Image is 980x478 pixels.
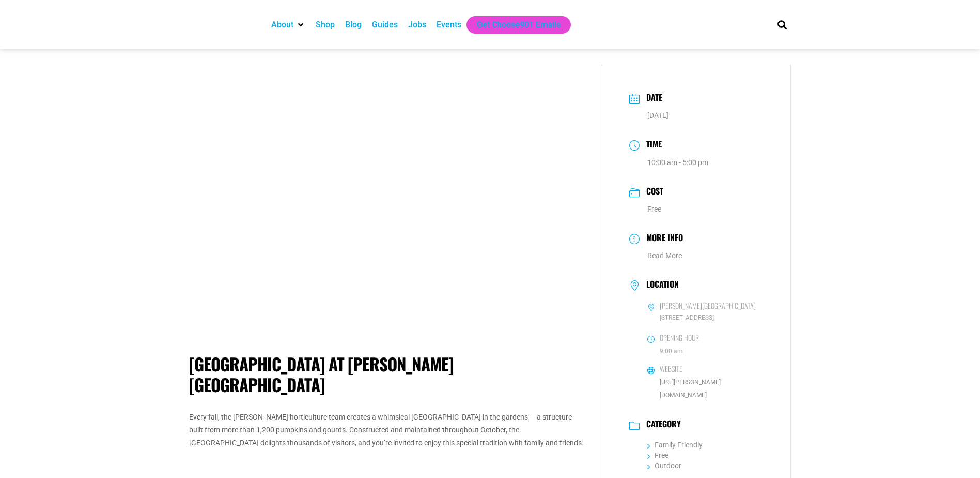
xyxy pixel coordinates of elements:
[647,345,699,358] span: 9:00 am
[641,138,662,153] h3: Time
[641,91,662,106] h3: Date
[629,203,763,216] dd: Free
[641,185,663,200] h3: Cost
[647,451,668,459] a: Free
[372,19,398,31] a: Guides
[641,419,681,431] h3: Category
[647,461,681,470] a: Outdoor
[437,19,461,31] a: Events
[266,16,310,34] div: About
[641,231,683,246] h3: More Info
[271,19,293,31] a: About
[647,313,763,323] span: [STREET_ADDRESS]
[647,251,682,260] a: Read More
[660,379,721,399] a: [URL][PERSON_NAME][DOMAIN_NAME]
[647,441,703,449] a: Family Friendly
[647,158,708,167] abbr: 10:00 am - 5:00 pm
[660,301,756,310] h6: [PERSON_NAME][GEOGRAPHIC_DATA]
[345,19,362,31] a: Blog
[266,16,760,34] nav: Main nav
[647,111,668,119] span: [DATE]
[189,411,585,450] p: Every fall, the [PERSON_NAME] horticulture team creates a whimsical [GEOGRAPHIC_DATA] in the gard...
[408,19,426,31] a: Jobs
[660,364,682,374] h6: Website
[773,16,790,33] div: Search
[477,19,561,31] a: Get Choose901 Emails
[641,279,679,292] h3: Location
[660,333,699,342] h6: Opening Hour
[316,19,335,31] a: Shop
[189,354,585,395] h1: [GEOGRAPHIC_DATA] at [PERSON_NAME][GEOGRAPHIC_DATA]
